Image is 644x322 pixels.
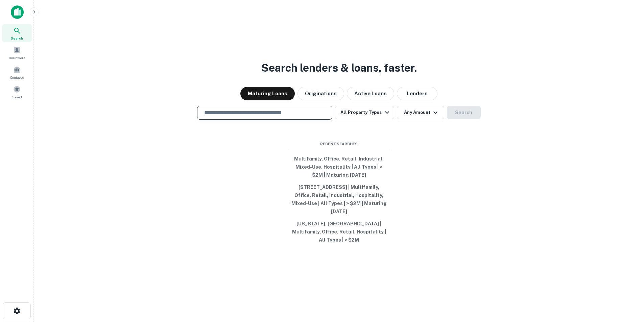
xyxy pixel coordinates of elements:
[2,63,32,81] a: Contacts
[347,87,394,100] button: Active Loans
[10,75,24,80] span: Contacts
[288,181,390,218] button: [STREET_ADDRESS] | Multifamily, Office, Retail, Industrial, Hospitality, Mixed-Use | All Types | ...
[11,5,24,19] img: capitalize-icon.png
[240,87,295,100] button: Maturing Loans
[2,24,32,42] a: Search
[12,94,22,100] span: Saved
[288,141,390,147] span: Recent Searches
[288,218,390,246] button: [US_STATE], [GEOGRAPHIC_DATA] | Multifamily, Office, Retail, Hospitality | All Types | > $2M
[2,83,32,101] a: Saved
[297,87,344,100] button: Originations
[397,87,437,100] button: Lenders
[11,35,23,41] span: Search
[261,60,417,76] h3: Search lenders & loans, faster.
[2,44,32,62] a: Borrowers
[397,106,444,119] button: Any Amount
[9,55,25,60] span: Borrowers
[288,153,390,181] button: Multifamily, Office, Retail, Industrial, Mixed-Use, Hospitality | All Types | > $2M | Maturing [D...
[335,106,394,119] button: All Property Types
